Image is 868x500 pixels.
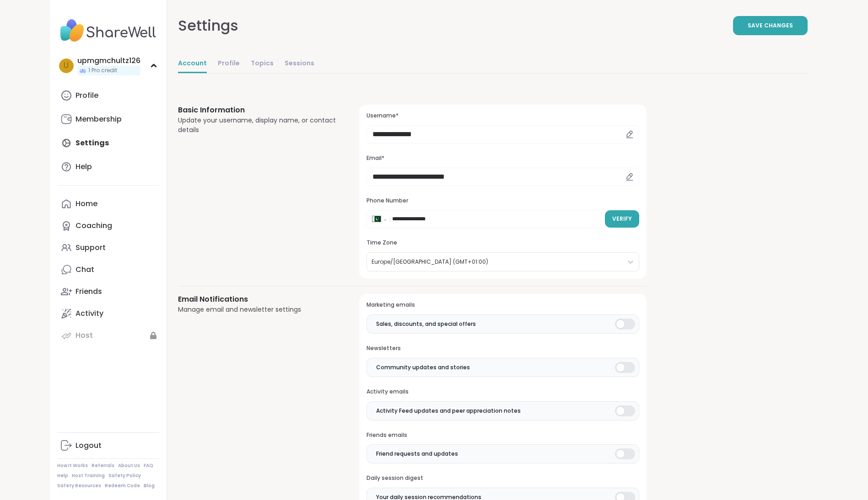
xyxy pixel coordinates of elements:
a: Account [178,55,207,73]
a: Blog [144,483,155,489]
a: Sessions [285,55,314,73]
span: Community updates and stories [376,363,470,372]
h3: Email* [367,154,639,162]
a: Topics [251,55,274,73]
a: How It Works [57,463,88,469]
span: Verify [612,215,632,223]
a: Safety Policy [108,473,141,479]
div: Host [75,330,93,340]
div: upmgmchultz126 [77,56,140,66]
div: Friends [75,287,102,297]
a: Profile [218,55,240,73]
div: Chat [75,265,94,275]
h3: Phone Number [367,197,639,205]
h3: Friends emails [367,431,639,439]
a: About Us [118,463,140,469]
a: Profile [57,85,159,106]
div: Support [75,243,106,253]
a: Host [57,324,159,346]
div: Update your username, display name, or contact details [178,116,338,135]
h3: Basic Information [178,105,338,116]
span: u [64,60,69,72]
div: Settings [178,15,238,37]
h3: Marketing emails [367,301,639,309]
div: Home [75,199,97,209]
a: Membership [57,108,159,130]
h3: Activity emails [367,388,639,396]
a: Coaching [57,215,159,237]
div: Membership [75,114,122,124]
a: FAQ [144,463,153,469]
h3: Username* [367,112,639,120]
div: Logout [75,441,102,451]
a: Chat [57,259,159,281]
span: Friend requests and updates [376,450,458,458]
a: Help [57,156,159,178]
a: Help [57,473,68,479]
span: Sales, discounts, and special offers [376,320,476,328]
a: Safety Resources [57,483,101,489]
h3: Email Notifications [178,294,338,305]
span: Save Changes [748,21,793,30]
span: 1 Pro credit [88,67,117,74]
h3: Time Zone [367,239,639,247]
div: Coaching [75,221,112,231]
a: Home [57,193,159,215]
span: Activity Feed updates and peer appreciation notes [376,407,521,415]
div: Activity [75,309,103,319]
div: Manage email and newsletter settings [178,305,338,314]
a: Friends [57,281,159,303]
h3: Newsletters [367,345,639,352]
a: Host Training [72,473,105,479]
button: Save Changes [733,16,808,35]
a: Support [57,237,159,259]
img: ShareWell Nav Logo [57,15,159,47]
button: Verify [605,210,639,228]
a: Logout [57,435,159,457]
div: Help [75,162,92,172]
a: Referrals [92,463,114,469]
a: Activity [57,303,159,324]
div: Profile [75,90,98,101]
h3: Daily session digest [367,474,639,482]
a: Redeem Code [105,483,140,489]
